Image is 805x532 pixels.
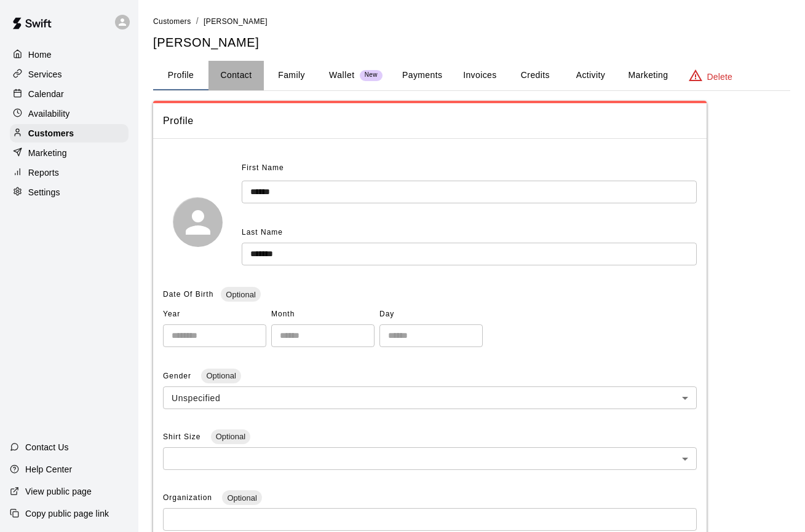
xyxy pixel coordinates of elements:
[204,17,268,26] span: [PERSON_NAME]
[201,371,240,380] span: Optional
[153,34,790,51] h5: [PERSON_NAME]
[163,432,204,441] span: Shirt Size
[153,16,191,26] a: Customers
[163,113,697,129] span: Profile
[379,305,483,324] span: Day
[25,463,72,475] p: Help Center
[163,372,194,380] span: Gender
[10,104,129,123] a: Availability
[618,61,678,90] button: Marketing
[163,305,266,324] span: Year
[707,71,732,83] p: Delete
[153,17,191,26] span: Customers
[10,183,129,201] a: Settings
[153,15,790,28] nav: breadcrumb
[28,68,62,80] p: Services
[10,65,129,84] a: Services
[196,15,199,28] li: /
[329,69,355,82] p: Wallet
[163,290,213,299] span: Date Of Birth
[10,85,129,103] a: Calendar
[507,61,563,90] button: Credits
[28,166,59,179] p: Reports
[153,61,208,90] button: Profile
[163,386,697,409] div: Unspecified
[28,108,70,120] p: Availability
[28,127,74,139] p: Customers
[25,485,92,498] p: View public page
[360,71,383,79] span: New
[211,432,250,441] span: Optional
[153,61,790,90] div: basic tabs example
[452,61,507,90] button: Invoices
[10,144,129,162] a: Marketing
[208,61,264,90] button: Contact
[28,49,52,61] p: Home
[242,158,284,178] span: First Name
[10,163,129,182] a: Reports
[28,186,60,198] p: Settings
[10,124,129,143] a: Customers
[10,45,129,64] a: Home
[271,305,375,324] span: Month
[25,441,69,453] p: Contact Us
[163,493,215,502] span: Organization
[222,493,261,503] span: Optional
[563,61,618,90] button: Activity
[392,61,452,90] button: Payments
[221,290,260,299] span: Optional
[242,228,283,237] span: Last Name
[264,61,319,90] button: Family
[28,88,64,100] p: Calendar
[28,147,67,159] p: Marketing
[25,507,109,520] p: Copy public page link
